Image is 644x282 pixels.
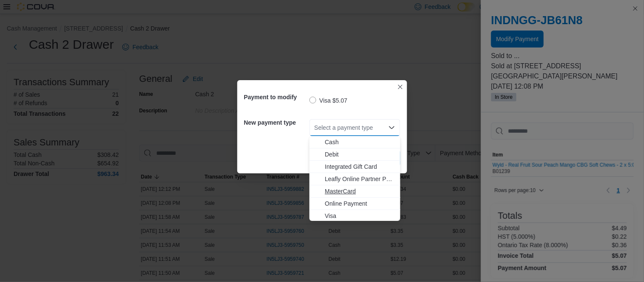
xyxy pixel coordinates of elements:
[325,212,395,220] span: Visa
[395,82,405,92] button: Closes this modal window
[325,199,395,208] span: Online Payment
[309,136,400,148] button: Cash
[388,124,395,131] button: Close list of options
[309,95,348,106] label: Visa $5.07
[309,161,400,173] button: Integrated Gift Card
[309,136,400,222] div: Choose from the following options
[325,162,395,171] span: Integrated Gift Card
[309,173,400,185] button: Leafly Online Partner Payment
[309,198,400,210] button: Online Payment
[325,175,395,183] span: Leafly Online Partner Payment
[244,114,308,131] h5: New payment type
[325,138,395,146] span: Cash
[325,187,395,195] span: MasterCard
[309,210,400,222] button: Visa
[325,150,395,159] span: Debit
[309,185,400,198] button: MasterCard
[244,89,308,106] h5: Payment to modify
[315,123,315,133] input: Accessible screen reader label
[309,148,400,161] button: Debit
